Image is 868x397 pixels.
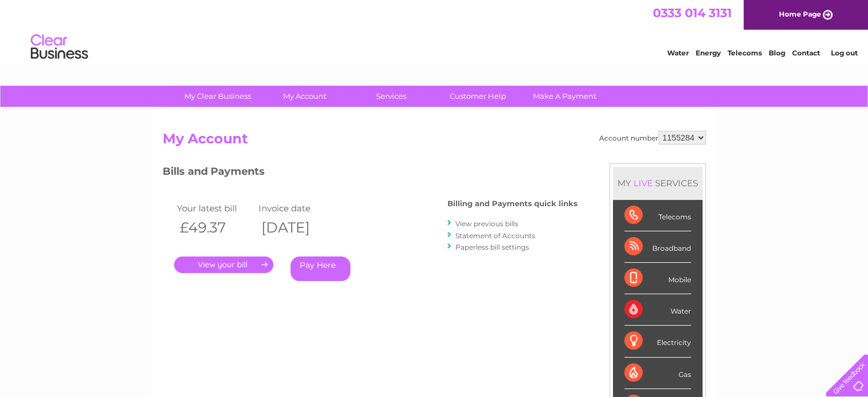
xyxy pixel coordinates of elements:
a: My Clear Business [171,86,265,107]
a: Energy [696,49,721,57]
div: Gas [624,358,691,389]
a: Statement of Accounts [455,231,535,240]
a: Telecoms [728,49,762,57]
h2: My Account [163,131,706,153]
th: £49.37 [174,216,256,239]
td: Invoice date [256,200,338,216]
a: Services [344,86,438,107]
div: Electricity [624,326,691,357]
a: Contact [792,49,820,57]
div: LIVE [631,178,655,189]
a: Make A Payment [518,86,612,107]
a: . [174,256,273,273]
a: My Account [257,86,352,107]
a: Water [667,49,689,57]
h4: Billing and Payments quick links [447,199,578,208]
div: MY SERVICES [613,167,703,199]
a: Customer Help [431,86,525,107]
div: Telecoms [624,200,691,231]
div: Account number [599,131,706,145]
td: Your latest bill [174,200,256,216]
img: logo.png [30,30,88,65]
div: Broadband [624,231,691,263]
div: Mobile [624,263,691,294]
a: Paperless bill settings [455,243,529,251]
a: Pay Here [290,256,350,281]
a: Blog [769,49,785,57]
a: 0333 014 3131 [653,6,732,20]
h3: Bills and Payments [163,163,578,183]
div: Water [624,294,691,326]
th: [DATE] [256,216,338,239]
a: View previous bills [455,219,518,228]
div: Clear Business is a trading name of Verastar Limited (registered in [GEOGRAPHIC_DATA] No. 3667643... [165,6,704,55]
a: Log out [830,49,857,57]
